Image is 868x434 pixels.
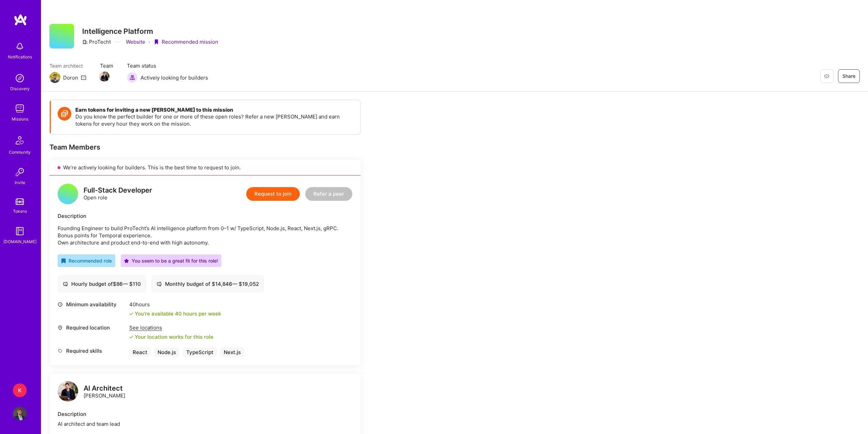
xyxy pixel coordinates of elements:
img: Team Member Avatar [99,71,109,82]
a: User Avatar [11,407,28,420]
div: Monthly budget of $ 14,846 — $ 19,052 [157,280,259,288]
div: Required skills [58,347,126,354]
div: Next.js [220,347,244,357]
div: See locations [129,324,214,331]
div: Doron [63,74,78,81]
a: Team Member Avatar [100,71,109,82]
div: We’re actively looking for builders. This is the best time to request to join. [49,160,361,176]
img: tokens [16,198,24,205]
div: Recommended role [61,257,112,264]
i: icon PurpleRibbon [153,39,159,45]
div: Hourly budget of $ 86 — $ 110 [63,280,141,288]
a: K [11,383,28,397]
img: Invite [13,165,27,179]
div: Recommended mission [153,38,218,45]
img: teamwork [13,102,27,115]
div: TypeScript [183,347,217,357]
a: Website [124,38,145,45]
i: icon Check [129,335,133,339]
img: Actively looking for builders [127,72,138,83]
div: · [149,38,150,45]
div: ProTecht [82,38,111,45]
h3: Intelligence Platform [82,27,218,36]
div: Notifications [8,53,32,60]
div: [DOMAIN_NAME] [3,238,36,245]
img: Team Architect [49,72,60,83]
i: icon Check [129,312,133,316]
div: K [13,383,27,397]
a: logo [58,381,78,403]
div: You seem to be a great fit for this role! [124,257,218,264]
i: icon Tag [58,348,63,353]
span: Team [100,62,113,69]
img: logo [14,14,27,26]
button: Refer a peer [305,187,352,201]
div: Missions [12,115,28,123]
div: Full-Stack Developer [84,187,152,194]
div: Discovery [10,85,30,92]
img: Community [12,132,28,149]
i: icon PurpleStar [124,258,129,263]
img: guide book [13,224,27,238]
div: Description [58,410,352,418]
div: React [129,347,151,357]
p: Do you know the perfect builder for one or more of these open roles? Refer a new [PERSON_NAME] an... [75,113,353,127]
div: Tokens [13,208,27,215]
button: Request to join [246,187,300,201]
div: Invite [15,179,25,186]
i: icon Cash [63,281,68,286]
img: User Avatar [13,407,27,420]
i: icon Location [58,325,63,330]
div: Open role [84,187,152,201]
span: Team architect [49,62,86,69]
div: Minimum availability [58,301,126,308]
div: [PERSON_NAME] [84,385,125,399]
i: icon CompanyGray [82,39,88,45]
i: icon EyeClosed [824,73,829,79]
div: Your location works for this role [129,333,214,340]
img: Token icon [58,107,71,121]
div: Description [58,212,352,220]
div: You're available 40 hours per week [129,310,221,317]
span: Share [842,73,855,80]
div: Team Members [49,143,361,152]
img: discovery [13,71,27,85]
div: Community [9,149,31,156]
div: AI Architect [84,385,125,392]
div: AI architect and team lead [58,420,352,428]
i: icon Cash [157,281,162,286]
span: Actively looking for builders [141,74,208,81]
img: logo [58,381,78,402]
span: Team status [127,62,208,69]
h4: Earn tokens for inviting a new [PERSON_NAME] to this mission [75,107,353,113]
div: 40 hours [129,301,221,308]
p: Founding Engineer to build ProTecht’s AI intelligence platform from 0–1 w/ TypeScript, Node.js, R... [58,225,352,246]
div: Node.js [154,347,179,357]
i: icon RecommendedBadge [61,258,66,263]
button: Share [838,69,860,83]
img: bell [13,40,27,53]
i: icon Mail [81,75,86,80]
i: icon Clock [58,302,63,307]
div: Required location [58,324,126,331]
